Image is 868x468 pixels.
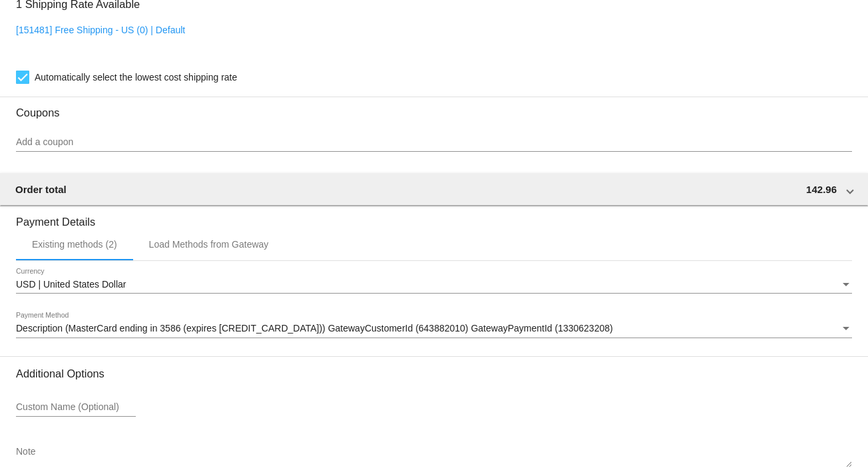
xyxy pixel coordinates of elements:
[16,324,852,334] mat-select: Payment Method
[16,137,852,148] input: Add a coupon
[15,184,67,195] span: Order total
[16,97,852,119] h3: Coupons
[16,206,852,228] h3: Payment Details
[806,184,837,195] span: 142.96
[16,367,852,380] h3: Additional Options
[16,280,852,290] mat-select: Currency
[149,239,269,250] div: Load Methods from Gateway
[32,239,117,250] div: Existing methods (2)
[16,323,613,334] span: Description (MasterCard ending in 3586 (expires [CREDIT_CARD_DATA])) GatewayCustomerId (643882010...
[16,402,136,413] input: Custom Name (Optional)
[16,279,126,290] span: USD | United States Dollar
[35,69,237,85] span: Automatically select the lowest cost shipping rate
[16,25,185,35] a: [151481] Free Shipping - US (0) | Default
